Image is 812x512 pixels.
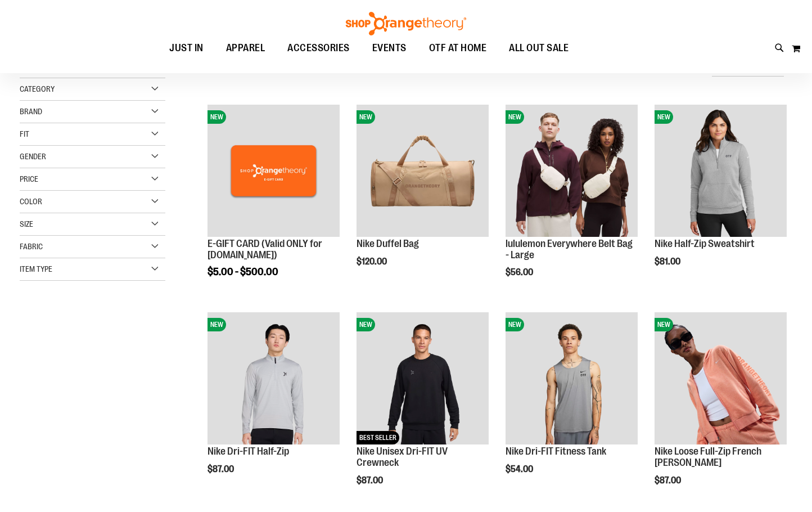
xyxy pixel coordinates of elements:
[20,219,33,228] span: Size
[20,84,55,93] span: Category
[357,110,375,124] span: NEW
[169,35,204,61] span: JUST IN
[372,35,407,61] span: EVENTS
[506,267,535,277] span: $56.00
[655,446,761,468] a: Nike Loose Full-Zip French [PERSON_NAME]
[506,105,637,236] img: lululemon Everywhere Belt Bag - Large
[500,99,643,306] div: product
[357,238,419,249] a: Nike Duffel Bag
[655,475,683,486] span: $87.00
[20,264,52,273] span: Item Type
[506,105,637,238] a: lululemon Everywhere Belt Bag - LargeNEW
[506,446,606,457] a: Nike Dri-FIT Fitness Tank
[655,110,673,124] span: NEW
[207,318,226,331] span: NEW
[655,312,786,444] img: Nike Loose Full-Zip French Terry Hoodie
[207,266,278,277] span: $5.00 - $500.00
[207,446,289,457] a: Nike Dri-FIT Half-Zip
[655,238,755,249] a: Nike Half-Zip Sweatshirt
[357,257,389,267] span: $120.00
[357,105,488,236] img: Nike Duffel Bag
[207,105,339,236] img: E-GIFT CARD (Valid ONLY for ShopOrangetheory.com)
[655,105,786,236] img: Nike Half-Zip Sweatshirt
[506,238,633,261] a: lululemon Everywhere Belt Bag - Large
[20,129,29,138] span: Fit
[649,99,792,295] div: product
[655,257,682,267] span: $81.00
[20,197,42,206] span: Color
[506,318,524,331] span: NEW
[506,312,637,446] a: Nike Dri-FIT Fitness TankNEW
[287,35,350,61] span: ACCESSORIES
[357,431,399,444] span: BEST SELLER
[655,318,673,331] span: NEW
[207,464,236,474] span: $87.00
[20,242,43,251] span: Fabric
[357,312,488,444] img: Nike Unisex Dri-FIT UV Crewneck
[506,464,535,474] span: $54.00
[20,152,46,161] span: Gender
[655,312,786,446] a: Nike Loose Full-Zip French Terry HoodieNEW
[500,307,643,502] div: product
[202,307,345,502] div: product
[20,107,42,116] span: Brand
[207,238,322,261] a: E-GIFT CARD (Valid ONLY for [DOMAIN_NAME])
[207,312,339,444] img: Nike Dri-FIT Half-Zip
[655,105,786,238] a: Nike Half-Zip SweatshirtNEW
[207,312,339,446] a: Nike Dri-FIT Half-ZipNEW
[351,99,494,295] div: product
[357,446,448,468] a: Nike Unisex Dri-FIT UV Crewneck
[357,318,375,331] span: NEW
[506,110,524,124] span: NEW
[202,99,345,306] div: product
[506,312,637,444] img: Nike Dri-FIT Fitness Tank
[207,110,226,124] span: NEW
[207,105,339,238] a: E-GIFT CARD (Valid ONLY for ShopOrangetheory.com)NEW
[429,35,487,61] span: OTF AT HOME
[20,174,38,183] span: Price
[357,105,488,238] a: Nike Duffel BagNEW
[344,12,468,35] img: Shop Orangetheory
[357,475,385,486] span: $87.00
[509,35,569,61] span: ALL OUT SALE
[357,312,488,446] a: Nike Unisex Dri-FIT UV CrewneckNEWBEST SELLER
[226,35,265,61] span: APPAREL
